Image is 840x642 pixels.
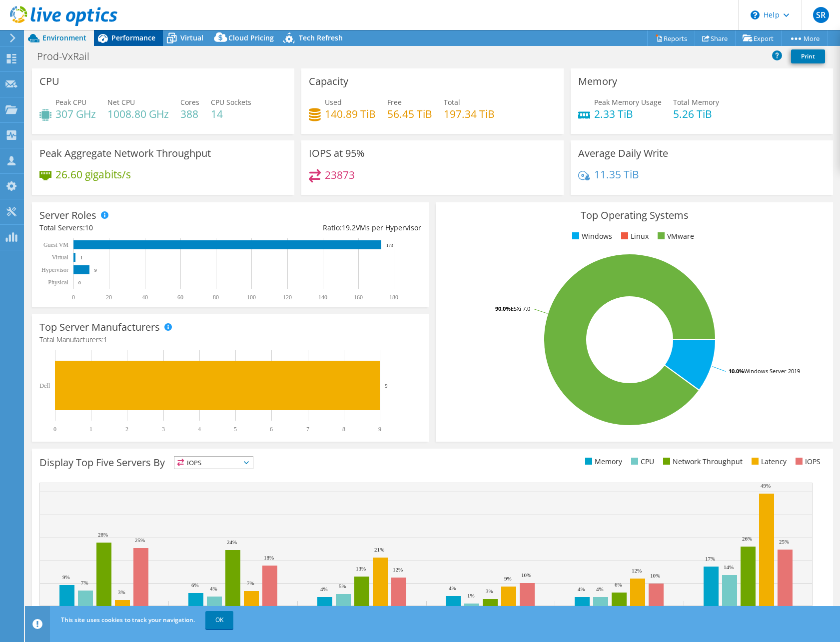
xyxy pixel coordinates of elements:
text: 20 [106,294,112,301]
tspan: 90.0% [495,305,511,312]
span: Peak CPU [55,97,86,107]
li: Memory [583,456,622,467]
span: Cloud Pricing [228,33,274,42]
h4: 1008.80 GHz [107,108,169,119]
text: 4 [198,426,201,433]
h4: 2.33 TiB [594,108,662,119]
text: 180 [389,294,398,301]
text: 0 [78,280,81,285]
text: 60 [177,294,183,301]
text: Dell [39,382,50,389]
text: 6% [615,582,622,588]
h4: 56.45 TiB [387,108,432,119]
span: Free [387,97,402,107]
a: Reports [647,30,695,46]
text: Guest VM [43,241,68,248]
text: 4% [210,586,217,592]
text: 4% [596,586,604,592]
text: 3% [118,589,125,595]
div: Total Servers: [39,222,230,233]
span: Virtual [180,33,203,42]
text: 49% [761,483,771,489]
text: 173 [386,243,393,248]
text: 3 [162,426,165,433]
text: 12% [632,568,642,574]
tspan: ESXi 7.0 [511,305,530,312]
text: Virtual [52,254,69,261]
text: 13% [356,566,366,572]
text: 28% [98,532,108,538]
div: Ratio: VMs per Hypervisor [230,222,421,233]
h4: 26.60 gigabits/s [55,169,131,180]
span: Used [325,97,342,107]
text: 7% [247,580,254,586]
span: Environment [42,33,86,42]
h3: Average Daily Write [578,148,668,159]
text: 9 [94,268,97,273]
text: Physical [48,279,68,286]
span: CPU Sockets [211,97,251,107]
h4: 197.34 TiB [444,108,495,119]
text: 4% [320,586,328,592]
text: 120 [283,294,292,301]
text: Hypervisor [41,266,68,273]
span: 19.2 [342,223,356,232]
text: 24% [227,539,237,545]
span: Total [444,97,460,107]
text: 25% [779,539,789,545]
text: 160 [354,294,363,301]
text: 25% [135,537,145,543]
a: Print [791,49,825,63]
text: 6 [270,426,273,433]
text: 5 [234,426,237,433]
span: SR [813,7,829,23]
h4: Total Manufacturers: [39,334,421,345]
text: 9 [378,426,381,433]
tspan: Windows Server 2019 [744,367,800,375]
span: Performance [111,33,155,42]
text: 4% [449,585,456,591]
a: Share [695,30,736,46]
h3: Memory [578,76,617,87]
text: 8 [342,426,345,433]
text: 26% [742,536,752,542]
text: 4% [578,586,585,592]
h3: Capacity [309,76,348,87]
h4: 140.89 TiB [325,108,376,119]
span: Peak Memory Usage [594,97,662,107]
li: Windows [570,231,612,242]
li: VMware [655,231,694,242]
text: 9% [504,576,512,582]
text: 18% [264,555,274,561]
text: 2 [125,426,128,433]
text: 3% [486,588,493,594]
h3: Server Roles [39,210,96,221]
text: 9 [385,383,388,389]
text: 40 [142,294,148,301]
text: 0 [72,294,75,301]
h4: 307 GHz [55,108,96,119]
span: Total Memory [673,97,719,107]
h1: Prod-VxRail [32,51,105,62]
span: 1 [103,335,107,344]
span: This site uses cookies to track your navigation. [61,616,195,624]
text: 0 [53,426,56,433]
h4: 5.26 TiB [673,108,719,119]
h3: Peak Aggregate Network Throughput [39,148,211,159]
a: More [781,30,828,46]
span: IOPS [174,457,253,469]
text: 100 [247,294,256,301]
text: 5% [339,583,346,589]
span: Tech Refresh [299,33,343,42]
text: 21% [374,547,384,553]
h4: 23873 [325,169,355,180]
text: 10% [650,573,660,579]
li: IOPS [793,456,821,467]
tspan: 10.0% [729,367,744,375]
h4: 11.35 TiB [594,169,639,180]
text: 1 [80,255,83,260]
li: Network Throughput [661,456,743,467]
text: 9% [62,574,70,580]
span: 10 [85,223,93,232]
text: 14% [724,564,734,570]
